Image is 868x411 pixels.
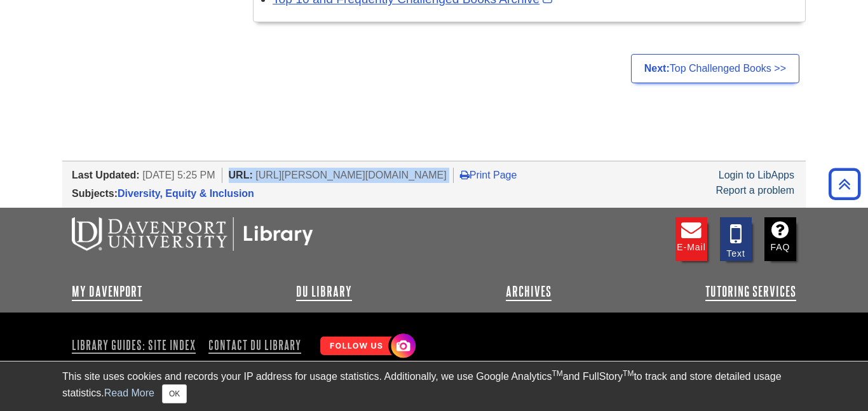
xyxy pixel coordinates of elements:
img: DU Libraries [72,217,313,250]
button: Close [162,384,187,403]
i: Print Page [460,170,470,180]
a: Back to Top [824,175,865,192]
a: Read More [104,387,154,398]
span: Last Updated: [72,170,140,180]
a: Library Guides: Site Index [72,334,201,356]
a: Report a problem [715,185,794,196]
a: Print Page [460,170,517,180]
a: Text [720,217,752,261]
div: This site uses cookies and records your IP address for usage statistics. Additionally, we use Goo... [62,369,806,403]
span: [URL][PERSON_NAME][DOMAIN_NAME] [255,170,447,180]
img: Follow Us! Instagram [314,328,419,365]
a: Contact DU Library [203,334,306,356]
sup: TM [552,369,562,378]
a: DU Library [296,284,352,299]
span: [DATE] 5:25 PM [142,170,215,180]
strong: Next: [644,63,670,74]
a: Diversity, Equity & Inclusion [118,188,254,199]
sup: TM [623,369,634,378]
span: Subjects: [72,188,118,199]
a: FAQ [764,217,796,261]
a: Archives [506,284,552,299]
a: E-mail [675,217,707,261]
a: My Davenport [72,284,142,299]
span: URL: [229,170,253,180]
a: Next:Top Challenged Books >> [631,54,799,83]
a: Tutoring Services [705,284,796,299]
a: Login to LibApps [719,170,794,180]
